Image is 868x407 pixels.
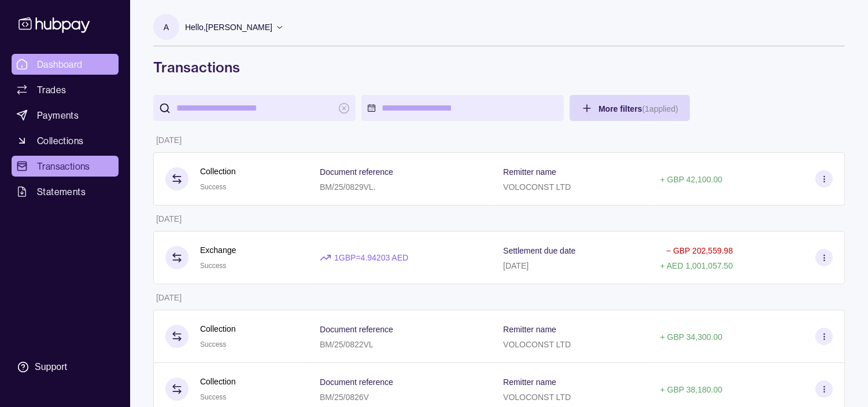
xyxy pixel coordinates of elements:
span: Statements [37,185,86,199]
p: Document reference [320,325,393,334]
div: Support [35,361,67,373]
span: Success [200,183,226,191]
p: − GBP 202,559.98 [666,246,733,255]
p: 1 GBP = 4.94203 AED [334,251,408,264]
p: Hello, [PERSON_NAME] [185,21,272,34]
p: + GBP 42,100.00 [660,175,723,184]
span: Success [200,340,226,349]
span: Success [200,262,226,270]
p: Document reference [320,377,393,387]
p: Remitter name [503,377,556,387]
p: BM/25/0822VL [320,340,374,349]
p: VOLOCONST LTD [503,340,571,349]
p: VOLOCONST LTD [503,182,571,192]
a: Collections [12,130,119,151]
p: Settlement due date [503,246,575,255]
p: Remitter name [503,167,556,177]
p: A [164,21,169,34]
p: + AED 1,001,057.50 [660,261,733,270]
span: Dashboard [37,57,83,71]
button: More filters(1applied) [570,95,690,121]
span: Payments [37,108,79,122]
span: Collections [37,134,83,148]
input: search [176,95,333,121]
p: Collection [200,375,235,388]
p: ( 1 applied) [642,104,678,113]
p: Remitter name [503,325,556,334]
span: Success [200,393,226,401]
p: + GBP 38,180.00 [660,385,723,394]
a: Support [12,355,119,379]
p: [DATE] [503,261,529,270]
a: Transactions [12,156,119,177]
a: Statements [12,181,119,202]
a: Trades [12,79,119,100]
p: [DATE] [156,214,182,223]
p: BM/25/0829VL. [320,182,376,192]
p: Document reference [320,167,393,177]
p: Collection [200,165,235,178]
p: + GBP 34,300.00 [660,332,723,342]
a: Payments [12,105,119,126]
p: Exchange [200,244,236,256]
a: Dashboard [12,54,119,75]
h1: Transactions [153,58,845,76]
p: VOLOCONST LTD [503,393,571,402]
p: [DATE] [156,135,182,145]
span: Transactions [37,159,90,173]
p: Collection [200,322,235,335]
p: BM/25/0826V [320,393,369,402]
span: More filters [599,104,678,113]
span: Trades [37,83,66,97]
p: [DATE] [156,293,182,302]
